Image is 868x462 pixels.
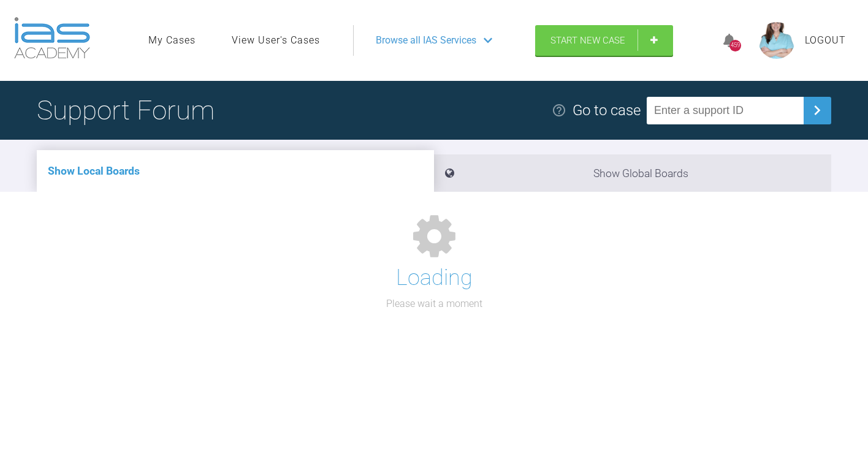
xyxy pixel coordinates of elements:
[376,32,476,48] span: Browse all IAS Services
[573,99,641,122] div: Go to case
[535,25,673,56] a: Start New Case
[550,35,625,46] span: Start New Case
[434,154,831,192] li: Show Global Boards
[396,260,473,296] h1: Loading
[807,100,827,120] img: chevronRight.28bd32b0.svg
[758,22,795,59] img: profile.png
[552,103,566,118] img: help.e70b9f3d.svg
[647,97,804,124] input: Enter a support ID
[37,89,215,132] h1: Support Forum
[148,32,196,48] a: My Cases
[37,150,434,192] li: Show Local Boards
[805,32,846,48] a: Logout
[14,17,90,59] img: logo-light.3e3ef733.png
[729,40,741,51] div: 459
[232,32,320,48] a: View User's Cases
[386,296,482,312] p: Please wait a moment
